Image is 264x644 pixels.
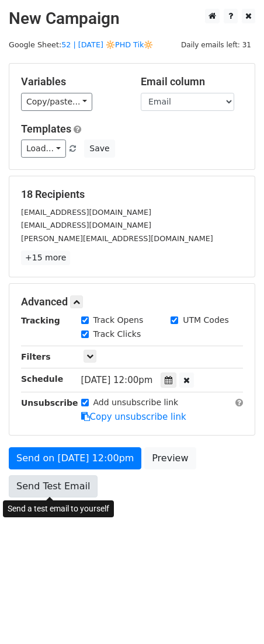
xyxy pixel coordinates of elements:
a: Load... [21,140,66,158]
h5: 18 Recipients [21,188,243,201]
label: Track Opens [93,314,144,326]
small: [EMAIL_ADDRESS][DOMAIN_NAME] [21,208,151,217]
strong: Unsubscribe [21,398,78,408]
span: Daily emails left: 31 [177,39,255,51]
strong: Tracking [21,316,60,325]
span: [DATE] 12:00pm [81,375,153,385]
h5: Advanced [21,295,243,308]
a: +15 more [21,250,70,265]
h5: Variables [21,75,123,88]
a: Templates [21,123,71,135]
a: Send Test Email [9,475,98,497]
a: 52 | [DATE] 🔆PHD Tik🔆 [61,40,153,49]
small: [PERSON_NAME][EMAIL_ADDRESS][DOMAIN_NAME] [21,234,213,243]
label: UTM Codes [183,314,228,326]
h2: New Campaign [9,9,255,29]
label: Track Clicks [93,328,141,340]
a: Send on [DATE] 12:00pm [9,447,141,469]
strong: Schedule [21,374,63,384]
h5: Email column [141,75,243,88]
a: Preview [144,447,196,469]
a: Copy/paste... [21,93,92,111]
a: Daily emails left: 31 [177,40,255,49]
small: Google Sheet: [9,40,153,49]
strong: Filters [21,352,51,361]
div: Send a test email to yourself [3,500,114,517]
button: Save [84,140,114,158]
small: [EMAIL_ADDRESS][DOMAIN_NAME] [21,221,151,229]
label: Add unsubscribe link [93,396,179,409]
a: Copy unsubscribe link [81,412,186,422]
iframe: Chat Widget [206,588,264,644]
